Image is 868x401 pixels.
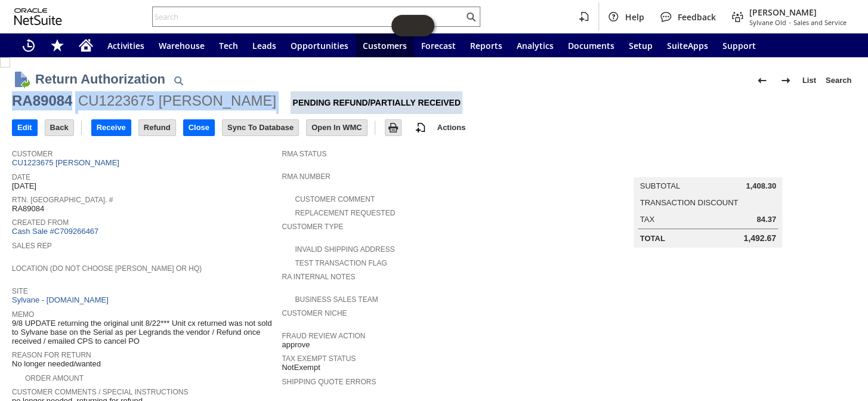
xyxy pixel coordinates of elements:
a: Tech [212,33,245,57]
a: RA Internal Notes [282,273,355,281]
a: Fraud Review Action [282,332,365,340]
a: Support [715,33,763,57]
a: Leads [245,33,283,57]
a: CU1223675 [PERSON_NAME] [12,158,122,167]
span: Customers [363,40,407,51]
a: Customer Comments / Special Instructions [12,388,188,396]
div: Shortcuts [43,33,72,57]
a: Sales Rep [12,242,52,250]
span: Warehouse [159,40,205,51]
caption: Summary [634,158,781,177]
a: Replacement Requested [295,209,395,217]
a: Shipping Quote Errors [282,378,376,386]
span: Leads [252,40,276,51]
a: Forecast [414,33,463,57]
span: Setup [629,40,653,51]
span: 1,492.67 [743,233,776,243]
input: Edit [13,120,37,135]
a: Subtotal [640,181,679,190]
a: Customer Type [282,223,343,231]
span: No longer needed/wanted [12,359,101,369]
img: add-record.svg [413,121,428,135]
span: [PERSON_NAME] [749,7,847,18]
a: Order Amount [25,374,84,383]
input: Receive [92,120,131,135]
span: Forecast [421,40,456,51]
span: Reports [470,40,502,51]
span: Oracle Guided Learning Widget. To move around, please hold and drag [413,15,434,36]
span: - [789,18,791,27]
a: Activities [100,33,152,57]
img: Previous [755,73,769,88]
div: RA89084 [12,91,72,110]
a: Search [821,71,856,90]
a: Customers [356,33,414,57]
input: Search [153,10,464,24]
a: Reports [463,33,509,57]
a: RMA Number [282,172,330,181]
input: Close [184,120,214,135]
span: Opportunities [291,40,348,51]
img: Next [779,73,793,88]
a: Actions [433,123,471,132]
h1: Return Authorization [35,69,165,89]
a: Customer [12,150,52,158]
img: Quick Find [171,73,186,88]
a: Memo [12,310,34,319]
span: Sylvane Old [749,18,786,27]
a: Reason For Return [12,351,91,359]
a: Date [12,173,30,181]
svg: Search [464,10,478,24]
a: Tax [640,215,654,224]
span: Activities [107,40,144,51]
span: Help [625,11,644,23]
input: Back [45,120,73,135]
svg: Shortcuts [50,38,64,53]
a: Location (Do Not Choose [PERSON_NAME] or HQ) [12,264,202,273]
span: Documents [568,40,614,51]
span: 9/8 UPDATE returning the original unit 8/22*** Unit cx returned was not sold to Sylvane base on t... [12,319,276,346]
a: Sylvane - [DOMAIN_NAME] [12,295,112,304]
input: Sync To Database [223,120,298,135]
a: SuiteApps [660,33,715,57]
span: [DATE] [12,181,36,191]
a: Business Sales Team [295,295,378,304]
span: 84.37 [756,215,776,224]
a: Invalid Shipping Address [295,245,394,254]
span: approve [282,340,310,350]
input: Print [385,120,401,135]
svg: Recent Records [21,38,36,53]
a: Setup [622,33,660,57]
span: RA89084 [12,204,44,214]
span: Sales and Service [793,18,847,27]
a: Cash Sale #C709266467 [12,227,98,236]
a: List [798,71,821,90]
iframe: Click here to launch Oracle Guided Learning Help Panel [391,15,434,36]
a: Created From [12,218,69,227]
a: Opportunities [283,33,356,57]
img: Print [386,121,400,135]
span: Tech [219,40,238,51]
svg: logo [14,8,62,25]
a: Site [12,287,28,295]
span: Support [722,40,756,51]
a: Customer Niche [282,309,347,317]
a: Total [640,234,665,243]
a: RMA Status [282,150,326,158]
svg: Home [79,38,93,53]
span: NotExempt [282,363,320,372]
a: Test Transaction Flag [295,259,387,267]
input: Refund [139,120,175,135]
div: Pending Refund/Partially Received [291,91,462,114]
a: Tax Exempt Status [282,354,356,363]
span: SuiteApps [667,40,708,51]
a: Warehouse [152,33,212,57]
a: Analytics [509,33,561,57]
span: Feedback [678,11,716,23]
span: 1,408.30 [746,181,776,191]
a: Rtn. [GEOGRAPHIC_DATA]. # [12,196,113,204]
a: Documents [561,33,622,57]
a: Recent Records [14,33,43,57]
a: Customer Comment [295,195,375,203]
a: Transaction Discount [640,198,738,207]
